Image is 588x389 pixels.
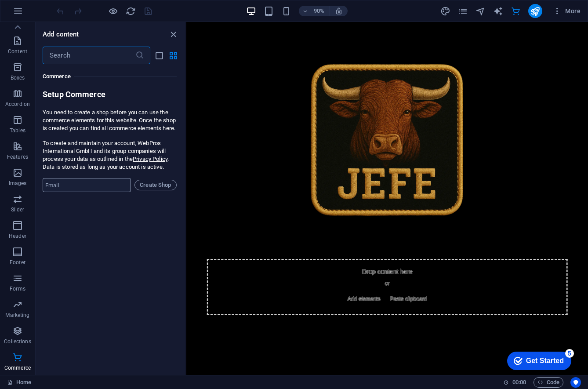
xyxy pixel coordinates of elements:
input: Email [43,178,131,192]
i: Reload page [126,6,136,16]
button: navigator [475,6,486,16]
button: publish [528,4,542,18]
h6: Setup Commerce [43,89,177,102]
span: Paste clipboard [223,302,271,314]
p: Features [7,153,28,160]
div: 5 [65,2,74,11]
h6: Commerce [43,71,177,82]
span: More [553,7,581,15]
button: commerce [511,6,521,16]
div: Drop content here [23,263,424,326]
span: Add elements [176,302,219,314]
p: Images [9,180,27,187]
button: list-view [154,50,164,61]
p: Header [9,233,26,240]
p: Tables [10,127,25,134]
p: Accordion [5,101,30,108]
h6: Add content [43,29,79,40]
span: Code [537,377,559,388]
button: design [440,6,451,16]
button: Usercentrics [570,377,581,388]
i: On resize automatically adjust zoom level to fit chosen device. [335,7,343,15]
i: AI Writer [493,6,503,16]
a: Privacy Policy [133,156,167,162]
p: Footer [10,259,25,266]
span: Create Shop [138,180,173,190]
button: 90% [299,6,330,16]
a: Click to cancel selection. Double-click to open Pages [7,377,31,388]
p: Boxes [11,74,25,81]
i: Publish [530,6,540,16]
i: Design (Ctrl+Alt+Y) [440,6,450,16]
p: Slider [11,206,25,213]
input: Search [43,47,135,64]
p: Collections [4,338,31,345]
h6: 90% [312,6,326,16]
span: : [519,379,520,385]
p: Forms [10,285,25,292]
button: grid-view [168,50,178,61]
button: reload [125,6,136,16]
div: Get Started 5 items remaining, 0% complete [7,4,71,23]
button: Code [534,377,563,388]
button: Create Shop [134,180,177,190]
button: text_generator [493,6,504,16]
button: Click here to leave preview mode and continue editing [108,6,118,16]
span: 00 00 [512,377,526,388]
h6: Session time [503,377,526,388]
i: Pages (Ctrl+Alt+S) [458,6,468,16]
button: pages [458,6,468,16]
p: Commerce [4,364,31,371]
button: close panel [168,29,178,40]
button: More [549,4,584,18]
p: Marketing [5,312,29,319]
i: Navigator [475,6,486,16]
i: Commerce [511,6,521,16]
p: Content [8,48,27,55]
p: You need to create a shop before you can use the commerce elements for this website. Once the sho... [43,109,177,132]
div: Get Started [26,10,64,18]
p: To create and maintain your account, WebPros International GmbH and its group companies will proc... [43,139,177,171]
